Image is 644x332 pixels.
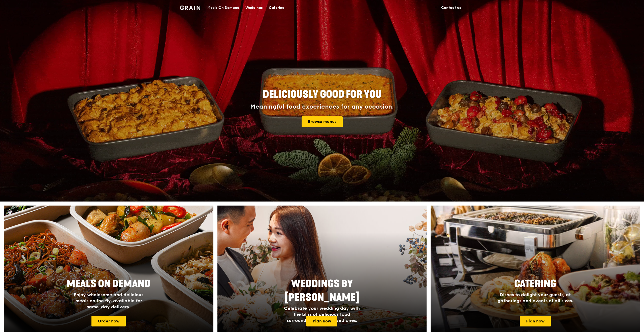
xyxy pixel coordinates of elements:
[438,0,464,15] a: Contact us
[67,278,151,290] span: Meals On Demand
[284,306,360,323] span: Celebrate your wedding day with the bliss of delicious food surrounded by your loved ones.
[74,292,143,310] span: Enjoy wholesome and delicious meals on the fly, available for same-day delivery.
[302,116,343,127] a: Browse menus
[263,88,381,101] span: Deliciously good for you
[285,278,359,304] span: Weddings by [PERSON_NAME]
[520,316,551,326] a: Plan now
[242,0,266,15] a: Weddings
[91,316,126,326] a: Order now
[207,0,239,15] div: Meals On Demand
[180,6,200,10] img: Grain
[266,0,287,15] a: Catering
[245,0,263,15] div: Weddings
[498,292,573,304] span: Dishes to delight your guests, at gatherings and events of all sizes.
[514,278,556,290] span: Catering
[231,103,413,110] div: Meaningful food experiences for any occasion.
[306,316,337,326] a: Plan now
[269,0,284,15] div: Catering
